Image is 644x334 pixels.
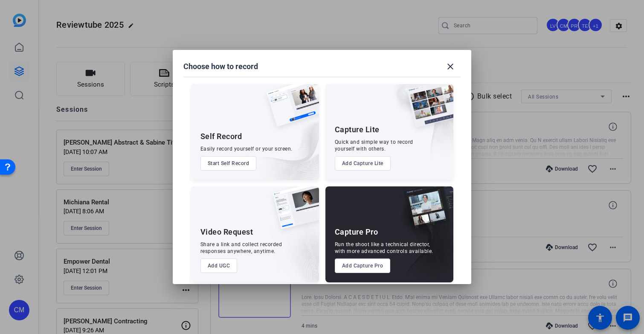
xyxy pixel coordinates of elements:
[335,125,380,135] div: Capture Lite
[266,186,319,238] img: ugc-content.png
[400,84,453,136] img: capture-lite.png
[390,197,453,282] img: embarkstudio-capture-pro.png
[200,131,242,142] div: Self Record
[245,102,319,180] img: embarkstudio-self-record.png
[335,258,391,273] button: Add Capture Pro
[397,186,453,238] img: capture-pro.png
[335,241,433,255] div: Run the shoot like a technical director, with more advanced controls available.
[200,156,257,171] button: Start Self Record
[200,258,238,273] button: Add UGC
[335,227,378,237] div: Capture Pro
[335,139,413,152] div: Quick and simple way to record yourself with others.
[335,156,391,171] button: Add Capture Lite
[200,145,293,152] div: Easily record yourself or your screen.
[270,213,319,282] img: embarkstudio-ugc-content.png
[445,61,455,72] mat-icon: close
[200,227,253,237] div: Video Request
[260,84,319,135] img: self-record.png
[200,241,282,255] div: Share a link and collect recorded responses anywhere, anytime.
[183,61,258,72] h1: Choose how to record
[377,84,453,169] img: embarkstudio-capture-lite.png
